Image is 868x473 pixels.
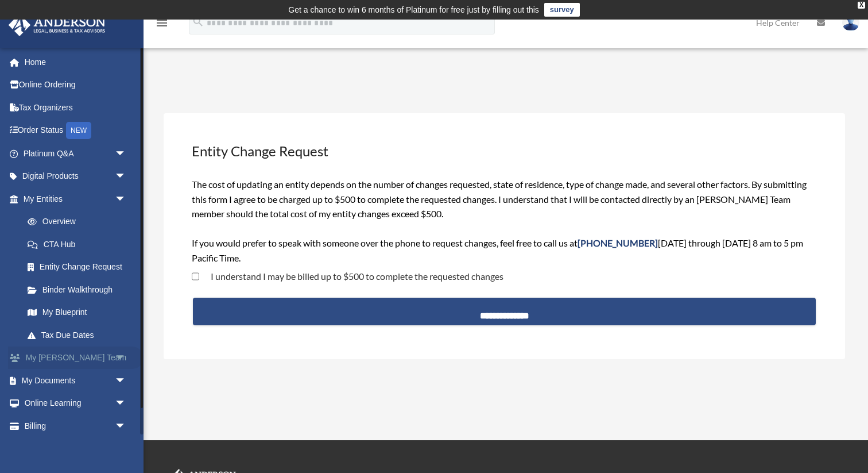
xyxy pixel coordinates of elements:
[155,16,169,30] i: menu
[192,16,204,28] i: search
[115,369,138,393] span: arrow_drop_down
[16,301,144,324] a: My Blueprint
[199,272,503,281] label: I understand I may be billed up to $500 to complete the requested changes
[115,347,138,370] span: arrow_drop_down
[8,369,144,392] a: My Documentsarrow_drop_down
[8,187,144,210] a: My Entitiesarrow_drop_down
[8,392,144,415] a: Online Learningarrow_drop_down
[858,2,865,9] div: close
[8,96,144,119] a: Tax Organizers
[5,14,109,36] img: Anderson Advisors Platinum Portal
[115,414,138,438] span: arrow_drop_down
[8,142,144,165] a: Platinum Q&Aarrow_drop_down
[8,414,144,437] a: Billingarrow_drop_down
[544,3,580,17] a: survey
[115,187,138,211] span: arrow_drop_down
[155,20,169,30] a: menu
[66,122,91,139] div: NEW
[8,51,144,74] a: Home
[115,142,138,166] span: arrow_drop_down
[8,347,144,370] a: My [PERSON_NAME] Teamarrow_drop_down
[192,179,807,263] span: The cost of updating an entity depends on the number of changes requested, state of residence, ty...
[8,119,144,143] a: Order StatusNEW
[16,324,144,347] a: Tax Due Dates
[16,278,144,301] a: Binder Walkthrough
[16,256,138,279] a: Entity Change Request
[842,14,859,31] img: User Pic
[578,237,658,248] span: [PHONE_NUMBER]
[191,140,817,162] h3: Entity Change Request
[16,210,144,233] a: Overview
[8,74,144,97] a: Online Ordering
[115,165,138,189] span: arrow_drop_down
[16,233,144,256] a: CTA Hub
[8,165,144,188] a: Digital Productsarrow_drop_down
[288,3,539,17] div: Get a chance to win 6 months of Platinum for free just by filling out this
[115,392,138,416] span: arrow_drop_down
